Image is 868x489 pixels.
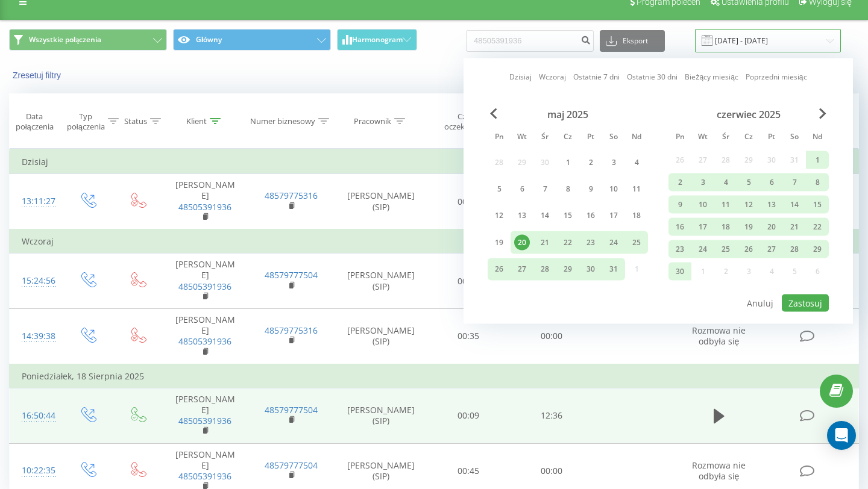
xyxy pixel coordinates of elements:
[741,219,756,235] div: 19
[173,29,331,51] button: Główny
[760,218,783,236] div: pt 20 cze 2025
[427,254,511,309] td: 00:15
[335,254,427,309] td: [PERSON_NAME] (SIP)
[162,308,248,364] td: [PERSON_NAME]
[466,30,594,52] input: Wyszukiwanie według numeru
[583,261,599,277] div: 30
[668,196,691,214] div: pon 9 cze 2025
[9,70,67,81] button: Zresetuj filtry
[760,240,783,258] div: pt 27 cze 2025
[625,204,648,226] div: ndz 18 maj 2025
[629,181,644,197] div: 11
[606,208,621,223] div: 17
[22,459,51,482] div: 10:22:35
[629,154,644,170] div: 4
[718,175,734,190] div: 4
[560,261,576,277] div: 29
[602,204,625,226] div: sob 17 maj 2025
[22,325,51,348] div: 14:39:38
[625,151,648,173] div: ndz 4 maj 2025
[668,173,691,192] div: pon 2 cze 2025
[602,258,625,280] div: sob 31 maj 2025
[672,241,688,257] div: 23
[533,178,556,200] div: śr 7 maj 2025
[513,129,531,147] abbr: wtorek
[746,71,807,83] a: Poprzedni miesiąc
[491,261,507,277] div: 26
[625,178,648,200] div: ndz 11 maj 2025
[760,196,783,214] div: pt 13 cze 2025
[250,116,315,126] div: Numer biznesowy
[178,281,231,292] a: 48505391936
[10,364,859,388] td: Poniedziałek, 18 Sierpnia 2025
[605,129,623,147] abbr: sobota
[672,175,688,190] div: 2
[810,241,825,257] div: 29
[819,108,826,119] span: Next Month
[787,197,802,213] div: 14
[582,129,600,147] abbr: piątek
[760,173,783,192] div: pt 6 cze 2025
[491,234,507,250] div: 19
[162,254,248,309] td: [PERSON_NAME]
[352,36,403,44] span: Harmonogram
[764,175,779,190] div: 6
[556,178,579,200] div: czw 8 maj 2025
[510,308,593,364] td: 00:00
[606,234,621,250] div: 24
[265,325,318,336] a: 48579775316
[806,151,829,169] div: ndz 1 cze 2025
[124,116,147,126] div: Status
[806,173,829,192] div: ndz 8 cze 2025
[537,208,553,223] div: 14
[579,151,602,173] div: pt 2 maj 2025
[806,218,829,236] div: ndz 22 cze 2025
[740,294,780,312] button: Anuluj
[741,241,756,257] div: 26
[533,231,556,254] div: śr 21 maj 2025
[741,175,756,190] div: 5
[717,129,735,147] abbr: środa
[265,404,318,416] a: 48579777504
[668,218,691,236] div: pon 16 cze 2025
[9,29,167,51] button: Wszystkie połączenia
[335,388,427,443] td: [PERSON_NAME] (SIP)
[533,258,556,280] div: śr 28 maj 2025
[806,196,829,214] div: ndz 15 cze 2025
[556,258,579,280] div: czw 29 maj 2025
[579,178,602,200] div: pt 9 maj 2025
[178,201,231,213] a: 48505391936
[602,231,625,254] div: sob 24 maj 2025
[691,218,714,236] div: wt 17 cze 2025
[22,404,51,428] div: 16:50:44
[29,35,101,45] span: Wszystkie połączenia
[714,173,737,192] div: śr 4 cze 2025
[600,30,665,52] button: Eksport
[265,190,318,201] a: 48579775316
[691,196,714,214] div: wt 10 cze 2025
[514,234,530,250] div: 20
[490,108,497,119] span: Previous Month
[629,208,644,223] div: 18
[606,154,621,170] div: 3
[579,231,602,254] div: pt 23 maj 2025
[488,204,511,226] div: pon 12 maj 2025
[672,219,688,235] div: 16
[783,173,806,192] div: sob 7 cze 2025
[556,231,579,254] div: czw 22 maj 2025
[491,208,507,223] div: 12
[808,129,826,147] abbr: niedziela
[787,175,802,190] div: 7
[265,459,318,471] a: 48579777504
[695,219,711,235] div: 17
[10,229,859,254] td: Wczoraj
[488,108,648,120] div: maj 2025
[560,234,576,250] div: 22
[714,218,737,236] div: śr 18 cze 2025
[671,129,689,147] abbr: poniedziałek
[337,29,417,51] button: Harmonogram
[488,231,511,254] div: pon 19 maj 2025
[10,111,59,132] div: Data połączenia
[514,181,530,197] div: 6
[427,174,511,229] td: 00:42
